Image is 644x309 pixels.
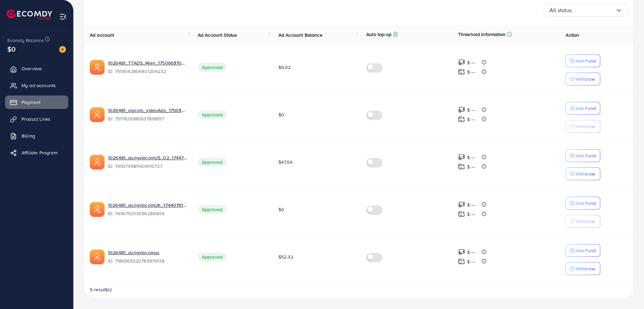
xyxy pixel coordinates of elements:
p: Withdraw [575,170,595,178]
img: image [59,46,66,53]
p: Add Fund [575,104,596,112]
p: $ --- [467,68,476,76]
button: Withdraw [566,262,600,275]
a: 1026481_dungvipcomUK_1744076183761 [108,202,187,208]
span: Affiliate Program [22,149,58,156]
a: 1026481_vipcom_videoAds_1750380509111 [108,107,187,114]
span: $9.02 [278,64,291,71]
p: $ --- [467,248,476,256]
p: Withdraw [575,122,595,130]
span: ID: 7519042806401204232 [108,68,187,75]
span: ID: 7490750130962841616 [108,210,187,217]
span: Approved [198,63,227,72]
span: Ad account [90,32,114,38]
div: <span class='underline'>1026481_dungvipcomUS_02_1744774713900</span></br>7493749811406110727 [108,154,187,170]
button: Add Fund [566,197,600,209]
button: Add Fund [566,102,600,115]
img: top-up amount [458,116,465,123]
button: Withdraw [566,73,600,85]
div: <span class='underline'>1026481_vipcom_videoAds_1750380509111</span></br>7517826980637818897 [108,107,187,122]
button: Add Fund [566,54,600,67]
button: Withdraw [566,215,600,228]
p: Withdraw [575,217,595,225]
span: 5 result(s) [90,286,112,293]
a: Affiliate Program [5,146,68,159]
img: top-up amount [458,68,465,75]
p: Add Fund [575,199,596,207]
span: Ad Account Balance [278,32,323,38]
a: 1026481_dungvipcomus [108,249,187,256]
div: <span class='underline'>1026481_dungvipcomUK_1744076183761</span></br>7490750130962841616 [108,202,187,217]
img: top-up amount [458,163,465,170]
img: ic-ads-acc.e4c84228.svg [90,107,105,122]
span: Overview [22,65,42,72]
a: My ad accounts [5,79,68,92]
span: $0 [7,44,15,54]
span: All status [550,5,572,15]
span: ID: 7493749811406110727 [108,163,187,169]
span: Approved [198,110,227,119]
p: $ --- [467,106,476,114]
span: Ecomdy Balance [7,37,44,44]
span: Action [566,32,579,38]
input: Search for option [572,5,615,15]
p: $ --- [467,258,476,266]
div: <span class='underline'>1026481_TTADS_Hien_1750663705167</span></br>7519042806401204232 [108,60,187,75]
div: <span class='underline'>1026481_dungvipcomus</span></br>7186565520789979138 [108,249,187,265]
span: $52.32 [278,254,293,260]
p: $ --- [467,153,476,161]
div: Search for option [544,3,628,17]
button: Add Fund [566,149,600,162]
img: ic-ads-acc.e4c84228.svg [90,249,105,264]
iframe: Chat [615,279,639,304]
img: top-up amount [458,59,465,66]
button: Withdraw [566,120,600,133]
span: Product Links [22,116,50,122]
a: 1026481_dungvipcomUS_02_1744774713900 [108,154,187,161]
p: $ --- [467,201,476,209]
span: $47.56 [278,159,293,165]
img: logo [7,9,52,20]
span: Ad Account Status [198,32,237,38]
p: Add Fund [575,152,596,160]
p: $ --- [467,163,476,171]
p: Add Fund [575,57,596,65]
button: Withdraw [566,167,600,180]
span: $0 [278,111,284,118]
span: ID: 7517826980637818897 [108,115,187,122]
img: top-up amount [458,154,465,161]
img: ic-ads-acc.e4c84228.svg [90,202,105,217]
img: top-up amount [458,201,465,208]
a: Billing [5,129,68,143]
img: top-up amount [458,106,465,113]
span: ID: 7186565520789979138 [108,258,187,264]
p: Add Fund [575,246,596,255]
span: Billing [22,132,35,139]
p: $ --- [467,115,476,123]
img: top-up amount [458,248,465,256]
span: Approved [198,158,227,166]
button: Add Fund [566,244,600,257]
a: 1026481_TTADS_Hien_1750663705167 [108,60,187,66]
img: menu [59,13,67,21]
a: Overview [5,62,68,75]
p: Withdraw [575,265,595,273]
p: Threshold information [458,30,505,38]
span: Approved [198,205,227,214]
p: $ --- [467,210,476,218]
img: top-up amount [458,258,465,265]
img: top-up amount [458,210,465,218]
span: $0 [278,206,284,213]
span: Payment [22,99,40,106]
a: Payment [5,95,68,109]
p: Withdraw [575,75,595,83]
p: $ --- [467,59,476,67]
img: ic-ads-acc.e4c84228.svg [90,155,105,169]
a: Product Links [5,112,68,126]
span: Approved [198,253,227,261]
p: Auto top-up [366,30,391,38]
img: ic-ads-acc.e4c84228.svg [90,60,105,75]
span: My ad accounts [22,82,56,89]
